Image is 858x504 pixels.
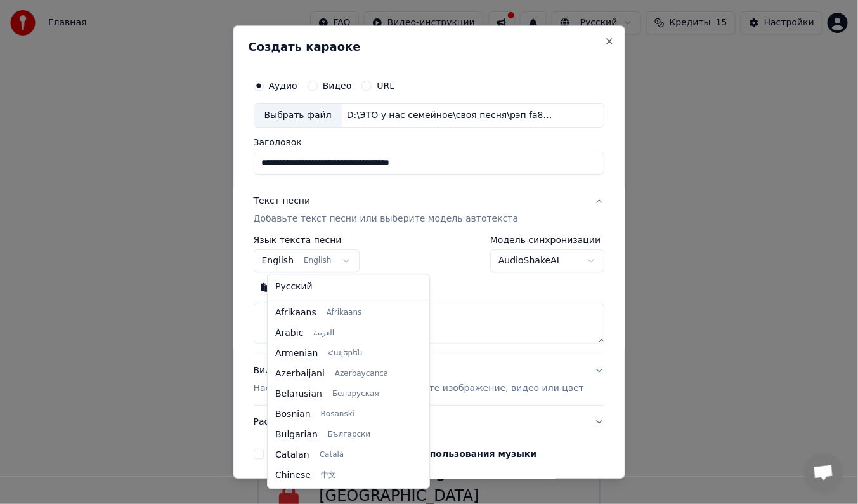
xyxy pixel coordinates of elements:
span: Catalan [275,449,309,461]
span: Български [328,430,370,440]
span: Azərbaycanca [335,369,388,379]
span: Chinese [275,469,311,482]
span: Bosanski [321,409,354,420]
span: Bosnian [275,408,311,421]
span: 中文 [321,470,336,481]
span: Беларуская [332,389,379,399]
span: Belarusian [275,388,322,401]
span: Bulgarian [275,428,318,441]
span: Armenian [275,347,318,360]
span: Afrikaans [327,308,362,318]
span: Русский [275,281,313,293]
span: Հայերեն [328,348,363,359]
span: Azerbaijani [275,368,325,380]
span: Català [320,450,344,460]
span: Afrikaans [275,307,316,319]
span: Arabic [275,327,303,340]
span: العربية [314,328,335,338]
